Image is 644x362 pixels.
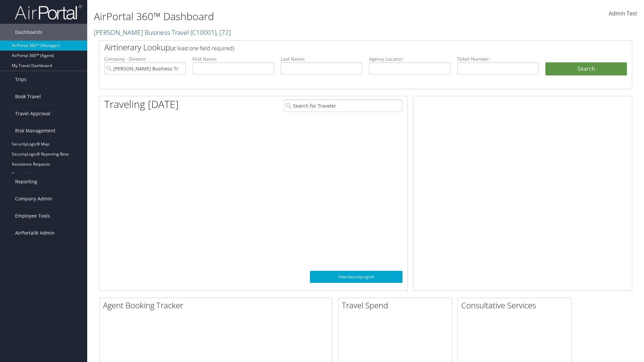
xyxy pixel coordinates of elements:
[193,56,274,62] label: First Name:
[15,207,50,224] span: Employee Tools
[310,271,402,283] a: View SecurityLogic®
[15,24,42,41] span: Dashboards
[104,42,583,53] h2: Airtinerary Lookup
[104,97,179,111] h1: Traveling [DATE]
[609,3,637,24] a: Admin Test
[15,88,41,105] span: Book Travel
[15,122,55,139] span: Risk Management
[15,173,37,190] span: Reporting
[103,300,332,311] h2: Agent Booking Tracker
[94,28,231,37] a: [PERSON_NAME] Business Travel
[461,300,571,311] h2: Consultative Services
[545,62,627,76] button: Search
[191,28,216,37] span: ( C10001 )
[15,4,82,20] img: airportal-logo.png
[15,190,52,207] span: Company Admin
[281,56,362,62] label: Last Name:
[15,105,50,122] span: Travel Approval
[609,10,637,17] span: Admin Test
[342,300,452,311] h2: Travel Spend
[15,71,26,88] span: Trips
[369,56,450,62] label: Agency Locator:
[94,9,456,23] h1: AirPortal 360™ Dashboard
[104,56,186,62] label: Company - Division:
[170,45,234,52] span: (at least one field required)
[216,28,231,37] span: , [ 72 ]
[15,225,55,241] span: AirPortal® Admin
[284,100,402,112] input: Search for Traveler
[457,56,539,62] label: Ticket Number:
